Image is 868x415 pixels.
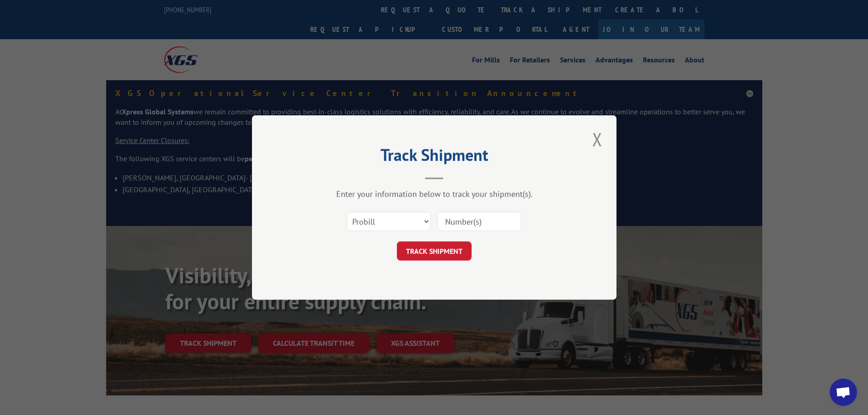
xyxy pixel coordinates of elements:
h2: Track Shipment [298,149,571,166]
button: TRACK SHIPMENT [397,241,472,261]
input: Number(s) [437,212,521,231]
button: Close modal [590,127,605,152]
div: Enter your information below to track your shipment(s). [298,189,571,199]
a: Open chat [830,379,857,406]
